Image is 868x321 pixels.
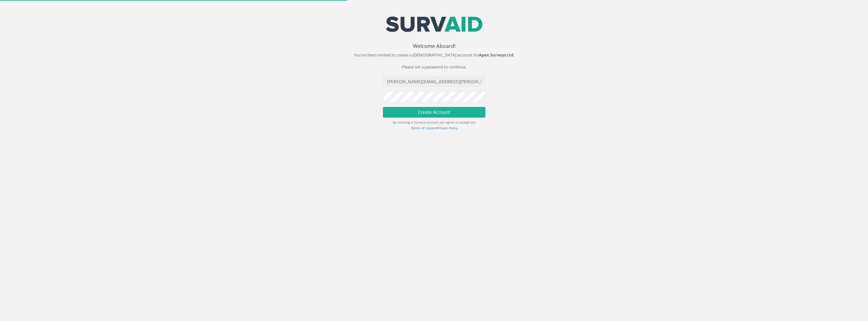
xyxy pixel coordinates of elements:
[437,126,458,130] a: Privacy Policy
[393,120,476,130] small: By creating a SurvAid account you agree to accept our and
[411,126,431,130] a: Terms of Use
[479,52,513,58] strong: Apex Surveys Ltd
[383,107,485,118] button: Create Account
[383,76,485,87] input: Company Email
